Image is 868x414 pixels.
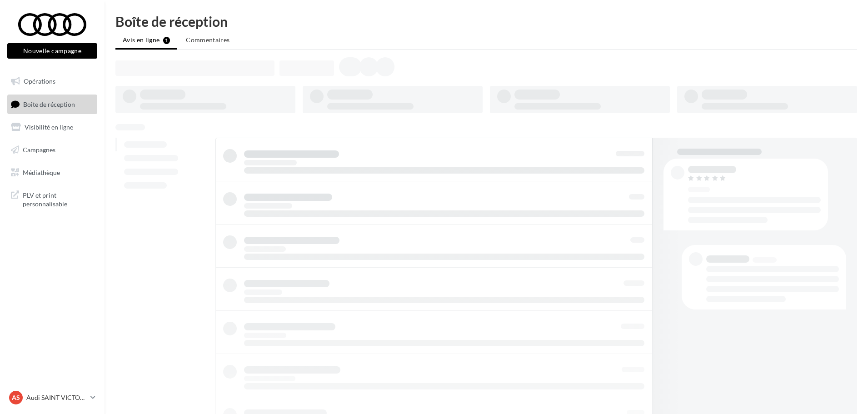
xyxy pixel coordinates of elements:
a: AS Audi SAINT VICTORET [7,389,97,406]
span: Commentaires [186,36,229,44]
a: Campagnes [5,140,99,160]
span: Visibilité en ligne [25,123,73,131]
a: Boîte de réception [5,95,99,114]
p: Audi SAINT VICTORET [26,393,87,402]
span: AS [12,393,20,402]
div: Boîte de réception [115,15,857,28]
span: PLV et print personnalisable [23,189,94,209]
a: PLV et print personnalisable [5,185,99,212]
a: Médiathèque [5,163,99,182]
a: Visibilité en ligne [5,118,99,137]
a: Opérations [5,72,99,91]
span: Campagnes [23,146,55,154]
button: Nouvelle campagne [7,43,97,59]
span: Médiathèque [23,168,60,176]
span: Opérations [24,77,55,85]
span: Boîte de réception [23,100,75,108]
